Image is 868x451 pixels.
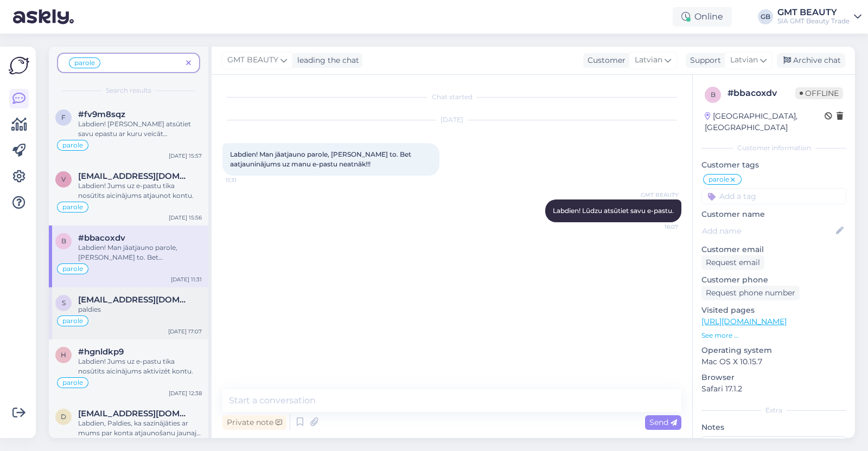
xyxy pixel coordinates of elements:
[701,331,846,340] p: See more ...
[61,113,66,121] span: f
[777,8,850,17] div: GMT BEAUTY
[169,214,202,222] div: [DATE] 15:56
[226,176,266,184] span: 11:31
[169,152,202,160] div: [DATE] 15:57
[758,9,773,24] div: GB
[649,417,677,427] span: Send
[701,405,846,415] div: Extra
[62,204,83,210] span: parole
[78,243,202,262] div: Labdien! Man jāatjauno parole, [PERSON_NAME] to. Bet aatjauninājums uz manu e-pastu neatnāk!!!
[637,191,678,199] span: GMT BEAUTY
[293,55,359,66] div: leading the chat
[709,176,729,183] span: parole
[74,60,95,66] span: parole
[701,372,846,383] p: Browser
[61,237,66,245] span: b
[702,225,834,237] input: Add name
[62,318,83,324] span: parole
[78,233,125,243] span: #bbacoxdv
[62,266,83,272] span: parole
[78,109,125,119] span: #fv9m8sqz
[227,54,278,66] span: GMT BEAUTY
[78,357,202,376] div: Labdien! Jums uz e-pastu tika nosūtīts aicinājums aktivizēt kontu.
[78,119,202,139] div: Labdien! [PERSON_NAME] atsūtiet savu epastu ar kuru veicāt reģistrāciju. Jums tiks nosūtīts aicin...
[701,159,846,171] p: Customer tags
[62,299,66,307] span: s
[222,415,286,430] div: Private note
[711,91,716,99] span: b
[635,54,662,66] span: Latvian
[777,53,845,68] div: Archive chat
[701,209,846,220] p: Customer name
[673,7,732,27] div: Online
[701,286,800,300] div: Request phone number
[78,295,191,305] span: svetlova.anastasija@gmail.com
[795,87,843,99] span: Offline
[701,383,846,395] p: Safari 17.1.2
[701,305,846,316] p: Visited pages
[62,379,83,386] span: parole
[701,188,846,204] input: Add a tag
[701,422,846,433] p: Notes
[168,327,202,336] div: [DATE] 17:07
[705,111,825,133] div: [GEOGRAPHIC_DATA], [GEOGRAPHIC_DATA]
[637,223,678,231] span: 16:07
[230,150,413,168] span: Labdien! Man jāatjauno parole, [PERSON_NAME] to. Bet aatjauninājums uz manu e-pastu neatnāk!!!
[171,275,202,284] div: [DATE] 11:31
[61,351,66,359] span: h
[727,87,795,100] div: # bbacoxdv
[61,413,66,421] span: d
[701,143,846,153] div: Customer information
[701,255,764,270] div: Request email
[222,92,681,102] div: Chat started
[78,409,191,418] span: druvisb@gmail.com
[701,345,846,356] p: Operating system
[78,181,202,201] div: Labdien! Jums uz e-pastu tika nosūtīts aicinājums atjaunot kontu.
[777,8,861,25] a: GMT BEAUTYSIA GMT Beauty Trade
[701,356,846,368] p: Mac OS X 10.15.7
[701,274,846,286] p: Customer phone
[78,347,124,357] span: #hgnldkp9
[78,418,202,438] div: Labdien, Paldies, ka sazinājāties ar mums par konta atjaunošanu jaunajā GMT BEAUTY mājaslapā. Atv...
[9,55,29,76] img: Askly Logo
[61,175,66,183] span: v
[78,305,202,314] div: paldies
[701,317,787,326] a: [URL][DOMAIN_NAME]
[701,244,846,255] p: Customer email
[106,86,151,95] span: Search results
[777,17,850,25] div: SIA GMT Beauty Trade
[553,207,674,215] span: Labdien! Lūdzu atsūtiet savu e-pastu.
[62,142,83,149] span: parole
[169,389,202,397] div: [DATE] 12:38
[583,55,626,66] div: Customer
[78,171,191,181] span: vika144viktorija@gmail.com
[686,55,721,66] div: Support
[730,54,758,66] span: Latvian
[222,115,681,125] div: [DATE]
